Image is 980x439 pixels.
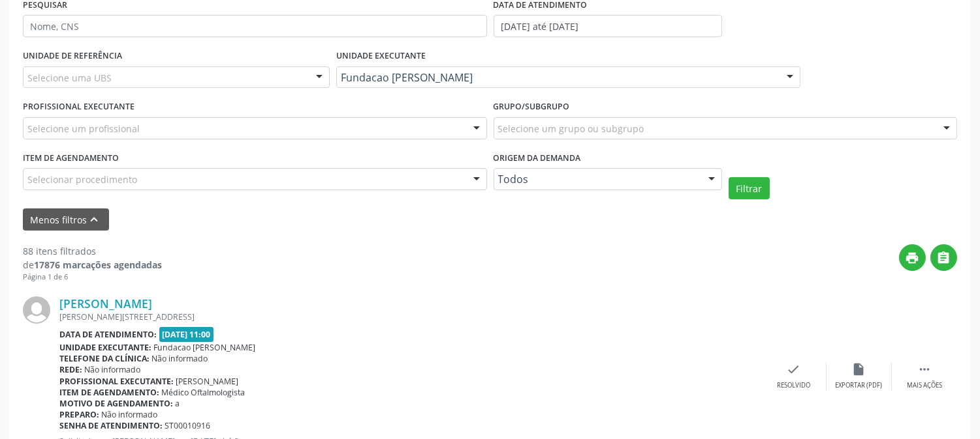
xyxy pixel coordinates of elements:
span: Fundacao [PERSON_NAME] [154,342,256,353]
span: Não informado [85,364,141,375]
i: insert_drive_file [852,362,866,376]
a: [PERSON_NAME] [59,296,152,311]
b: Preparo: [59,409,99,420]
span: Selecionar procedimento [27,173,137,186]
img: img [23,296,50,324]
div: de [23,258,162,272]
b: Data de atendimento: [59,329,157,340]
b: Senha de atendimento: [59,420,163,431]
i:  [917,362,932,376]
div: Mais ações [907,381,942,390]
span: Não informado [102,409,158,420]
span: [PERSON_NAME] [176,376,239,387]
div: [PERSON_NAME][STREET_ADDRESS] [59,311,761,322]
span: Médico Oftalmologista [162,387,245,398]
b: Rede: [59,364,82,375]
span: ST00010916 [165,420,211,431]
div: Exportar (PDF) [836,381,883,390]
span: [DATE] 11:00 [159,327,214,342]
input: Selecione um intervalo [494,15,722,37]
label: Grupo/Subgrupo [494,97,570,117]
button: Menos filtroskeyboard_arrow_up [23,208,109,231]
input: Nome, CNS [23,15,487,37]
b: Telefone da clínica: [59,353,150,364]
span: a [176,398,180,409]
span: Fundacao [PERSON_NAME] [341,71,774,84]
div: Página 1 de 6 [23,272,162,283]
span: Selecione uma UBS [27,71,112,85]
b: Motivo de agendamento: [59,398,173,409]
button: Filtrar [729,177,770,199]
b: Item de agendamento: [59,387,159,398]
div: 88 itens filtrados [23,244,162,258]
i: keyboard_arrow_up [87,212,102,227]
button: print [899,244,926,271]
button:  [930,244,957,271]
div: Resolvido [777,381,810,390]
label: PROFISSIONAL EXECUTANTE [23,97,134,117]
strong: 17876 marcações agendadas [34,259,162,271]
i: check [787,362,801,376]
span: Não informado [152,353,208,364]
label: UNIDADE DE REFERÊNCIA [23,46,122,66]
i:  [937,251,951,265]
span: Selecione um grupo ou subgrupo [498,122,644,135]
i: print [906,251,920,265]
b: Profissional executante: [59,376,174,387]
label: Item de agendamento [23,149,119,169]
span: Todos [498,173,695,186]
b: Unidade executante: [59,342,151,353]
label: UNIDADE EXECUTANTE [336,46,426,66]
label: Origem da demanda [494,149,581,169]
span: Selecione um profissional [27,122,140,135]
